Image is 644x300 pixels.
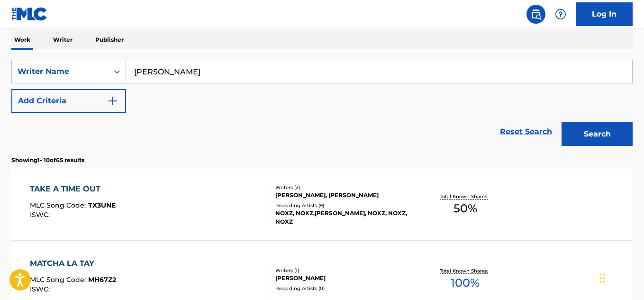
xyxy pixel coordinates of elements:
div: TAKE A TIME OUT [30,183,116,195]
div: Recording Artists ( 0 ) [275,285,414,292]
span: MH67Z2 [88,275,116,284]
button: Search [562,122,633,146]
div: Writers ( 2 ) [275,184,414,191]
span: MLC Song Code : [30,201,88,209]
p: Total Known Shares: [440,193,490,200]
img: search [530,9,542,20]
a: Reset Search [495,121,557,142]
p: Work [11,30,33,50]
div: Writer Name [18,66,103,77]
p: Showing 1 - 10 of 65 results [11,156,84,164]
img: help [555,9,566,20]
div: Help [551,5,570,24]
div: [PERSON_NAME], [PERSON_NAME] [275,191,414,200]
p: Total Known Shares: [440,267,490,274]
div: NOXZ, NOXZ,[PERSON_NAME], NOXZ, NOXZ, NOXZ [275,209,414,226]
form: Search Form [11,60,633,151]
button: Add Criteria [11,89,126,113]
span: ISWC : [30,285,52,293]
iframe: Chat Widget [597,255,644,300]
div: Recording Artists ( 9 ) [275,202,414,209]
img: 9d2ae6d4665cec9f34b9.svg [107,95,118,107]
a: TAKE A TIME OUTMLC Song Code:TX3UNEISWC:Writers (2)[PERSON_NAME], [PERSON_NAME]Recording Artists ... [11,169,633,240]
a: Log In [576,2,633,26]
span: 50 % [454,200,477,217]
span: TX3UNE [88,201,116,209]
img: MLC Logo [11,7,48,21]
div: MATCHA LA TAY [30,258,116,269]
div: Writers ( 1 ) [275,267,414,274]
p: Publisher [92,30,127,50]
span: 100 % [451,274,480,291]
div: Drag [599,264,605,292]
a: Public Search [526,5,545,24]
p: Writer [50,30,75,50]
div: [PERSON_NAME] [275,274,414,282]
span: ISWC : [30,210,52,219]
span: MLC Song Code : [30,275,88,284]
